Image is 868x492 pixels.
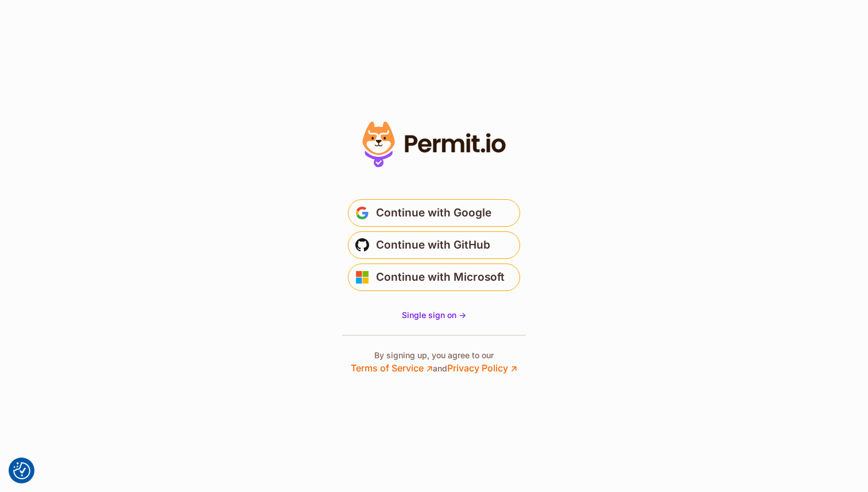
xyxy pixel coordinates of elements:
button: Continue with Google [348,199,520,227]
button: Consent Preferences [13,462,30,479]
p: By signing up, you agree to our and [351,350,517,375]
img: Revisit consent button [13,462,30,479]
button: Continue with GitHub [348,231,520,259]
a: Single sign on -> [402,309,466,321]
span: Continue with Google [376,204,491,222]
button: Continue with Microsoft [348,264,520,291]
span: Single sign on -> [402,310,466,320]
span: Continue with GitHub [376,236,490,254]
span: Continue with Microsoft [376,268,505,286]
a: Privacy Policy ↗ [447,362,517,374]
a: Terms of Service ↗ [351,362,433,374]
